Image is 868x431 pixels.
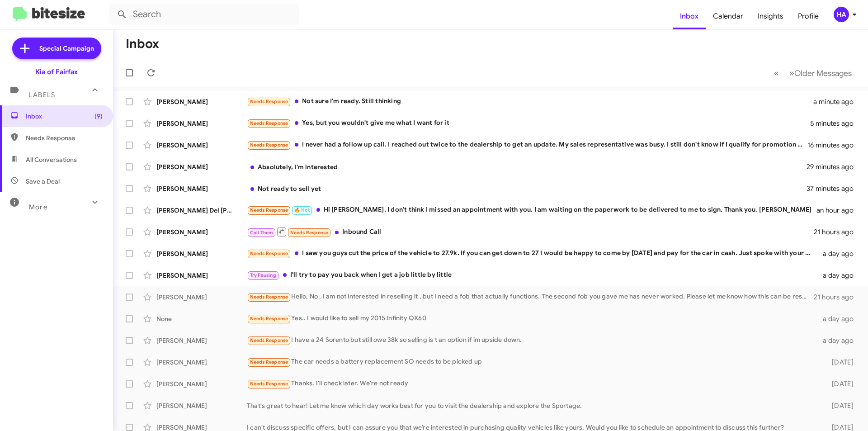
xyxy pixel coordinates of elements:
span: Needs Response [250,316,288,322]
div: [PERSON_NAME] [156,119,247,128]
div: Absolutely, I'm interested [247,162,807,171]
span: Needs Response [250,294,288,300]
div: None [156,314,247,323]
span: Inbox [26,112,103,121]
div: [PERSON_NAME] [156,336,247,345]
div: HA [834,7,849,22]
span: Try Pausing [250,272,276,278]
div: I have a 24 Sorento but still owe 38k so selling is t an option if im upside down. [247,335,817,346]
span: Call Them [250,230,274,236]
div: The car needs a battery replacement SO needs to be picked up [247,357,817,367]
span: Needs Response [290,230,329,236]
div: [DATE] [817,401,861,410]
div: Hi [PERSON_NAME], I don't think I missed an appointment with you. I am waiting on the paperwork t... [247,205,816,215]
div: [DATE] [817,358,861,367]
span: » [789,67,794,79]
div: I'll try to pay you back when I get a job little by little [247,270,817,280]
div: a day ago [817,271,861,280]
a: Calendar [706,3,750,29]
div: a day ago [817,249,861,258]
span: Needs Response [250,207,288,213]
div: Not sure I'm ready. Still thinking [247,96,813,107]
span: Needs Response [250,337,288,343]
button: Next [784,64,857,82]
a: Profile [791,3,826,29]
div: Not ready to sell yet [247,184,807,193]
h1: Inbox [126,37,159,51]
div: Hello, No , I am not interested in reselling it , but I need a fob that actually functions. The s... [247,292,814,302]
span: All Conversations [26,155,77,164]
span: « [774,67,779,79]
span: Needs Response [250,120,288,126]
div: [PERSON_NAME] [156,249,247,258]
div: [DATE] [817,379,861,388]
div: 29 minutes ago [807,162,861,171]
div: [PERSON_NAME] [156,227,247,237]
span: More [29,203,47,211]
div: [PERSON_NAME] [156,141,247,150]
span: Needs Response [250,359,288,365]
div: [PERSON_NAME] Del [PERSON_NAME] [156,206,247,215]
div: an hour ago [816,206,861,215]
div: I never had a follow up call. I reached out twice to the dealership to get an update. My sales re... [247,140,807,150]
span: Needs Response [250,142,288,148]
div: a day ago [817,336,861,345]
div: [PERSON_NAME] [156,184,247,193]
div: 16 minutes ago [807,141,861,150]
span: Labels [29,91,55,99]
div: [PERSON_NAME] [156,293,247,302]
span: Needs Response [26,133,103,142]
div: [PERSON_NAME] [156,162,247,171]
div: Kia of Fairfax [35,67,78,76]
div: [PERSON_NAME] [156,271,247,280]
span: Needs Response [250,381,288,387]
a: Special Campaign [12,38,101,59]
div: 21 hours ago [814,227,861,237]
span: Needs Response [250,99,288,104]
div: [PERSON_NAME] [156,401,247,410]
div: Inbound Call [247,226,814,237]
div: I saw you guys cut the price of the vehicle to 27.9k. If you can get down to 27 I would be happy ... [247,248,817,259]
div: [PERSON_NAME] [156,358,247,367]
div: That's great to hear! Let me know which day works best for you to visit the dealership and explor... [247,401,817,410]
span: Needs Response [250,251,288,256]
input: Search [109,4,299,25]
div: 21 hours ago [814,293,861,302]
div: Yes.. I would like to sell my 2015 Infinity QX60 [247,313,817,324]
span: 🔥 Hot [294,207,310,213]
div: a day ago [817,314,861,323]
div: [PERSON_NAME] [156,379,247,388]
span: Save a Deal [26,177,60,186]
div: a minute ago [813,97,861,106]
span: (9) [94,112,103,121]
span: Older Messages [794,68,852,78]
button: HA [826,7,858,22]
div: 5 minutes ago [810,119,861,128]
div: Thanks. I'll check later. We're not ready [247,379,817,389]
a: Insights [750,3,791,29]
a: Inbox [673,3,706,29]
span: Special Campaign [39,44,94,53]
nav: Page navigation example [769,64,857,82]
button: Previous [769,64,784,82]
div: Yes, but you wouldn't give me what I want for it [247,118,810,128]
div: [PERSON_NAME] [156,97,247,106]
div: 37 minutes ago [807,184,861,193]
